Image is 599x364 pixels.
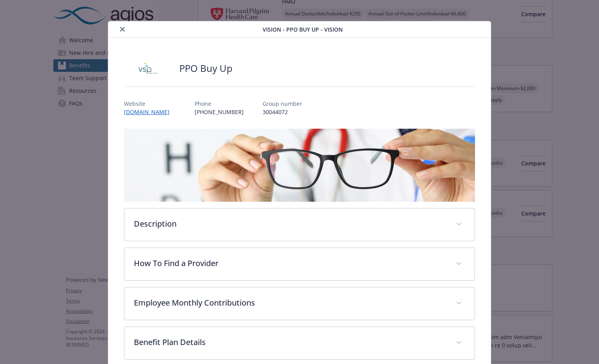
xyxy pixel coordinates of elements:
img: Vision Service Plan [124,56,171,80]
p: [PHONE_NUMBER] [195,108,244,116]
img: banner [124,129,475,202]
button: close [118,24,127,34]
p: Description [134,218,446,230]
p: Website [124,99,176,108]
p: Phone [195,99,244,108]
h2: PPO Buy Up [179,62,233,75]
div: Benefit Plan Details [124,327,475,359]
p: Benefit Plan Details [134,336,446,348]
a: [DOMAIN_NAME] [124,108,176,116]
p: Group number [263,99,302,108]
p: Employee Monthly Contributions [134,297,446,309]
span: Vision - PPO Buy Up - Vision [263,25,343,34]
div: Description [124,208,475,241]
div: Employee Monthly Contributions [124,287,475,320]
div: How To Find a Provider [124,248,475,280]
p: 30044072 [263,108,302,116]
p: How To Find a Provider [134,257,446,269]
